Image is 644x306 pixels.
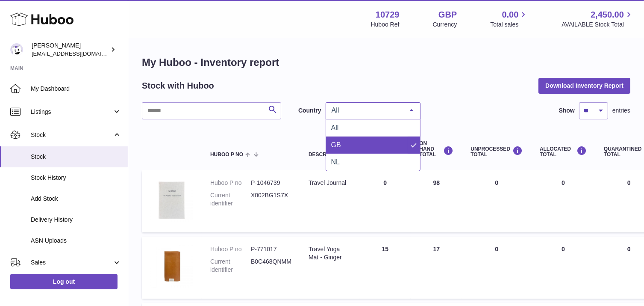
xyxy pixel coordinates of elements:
td: 0 [531,237,595,299]
dt: Huboo P no [210,179,251,187]
span: Stock History [31,174,121,182]
div: ALLOCATED Total [540,146,587,157]
dt: Huboo P no [210,245,251,253]
div: UNPROCESSED Total [471,146,523,157]
span: Delivery History [31,216,121,224]
td: 0 [359,170,411,232]
span: 0.00 [502,9,519,21]
span: [EMAIL_ADDRESS][DOMAIN_NAME] [32,50,126,57]
strong: 10729 [376,9,400,21]
strong: GBP [438,9,457,21]
span: Add Stock [31,195,121,203]
span: Total sales [490,21,528,29]
td: 98 [411,170,462,232]
td: 0 [531,170,595,232]
dd: P-1046739 [251,179,291,187]
span: 0 [627,246,631,253]
div: Currency [433,21,457,29]
a: Log out [10,274,118,289]
span: AVAILABLE Stock Total [562,21,634,29]
span: Huboo P no [210,152,243,157]
span: Listings [31,108,112,116]
span: All [329,106,403,115]
div: [PERSON_NAME] [32,42,109,58]
div: Huboo Ref [371,21,400,29]
dd: P-771017 [251,245,291,253]
dd: B0C468QNMM [251,258,291,274]
div: ON HAND Total [419,141,453,158]
img: hello@mikkoa.com [10,43,23,56]
label: Show [559,107,575,115]
label: Country [298,107,321,115]
dt: Current identifier [210,191,251,208]
span: Sales [31,258,112,267]
div: Travel Journal [309,179,351,187]
h2: Stock with Huboo [142,80,214,92]
td: 0 [462,237,531,299]
td: 17 [411,237,462,299]
h1: My Huboo - Inventory report [142,56,630,69]
img: product image [150,179,193,222]
span: 2,450.00 [591,9,624,21]
span: entries [612,107,630,115]
td: 15 [359,237,411,299]
span: ASN Uploads [31,237,121,245]
button: Download Inventory Report [538,78,630,93]
div: Travel Yoga Mat - Ginger [309,245,351,261]
span: 0 [627,179,631,186]
span: GB [331,141,341,149]
span: Description [309,152,344,157]
span: Stock [31,131,112,139]
span: NL [331,158,340,166]
dt: Current identifier [210,258,251,274]
span: All [331,124,339,131]
dd: X002BG1S7X [251,191,291,208]
td: 0 [462,170,531,232]
a: 2,450.00 AVAILABLE Stock Total [562,9,634,29]
span: Stock [31,153,121,161]
span: My Dashboard [31,85,121,93]
a: 0.00 Total sales [490,9,528,29]
img: product image [150,245,193,288]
